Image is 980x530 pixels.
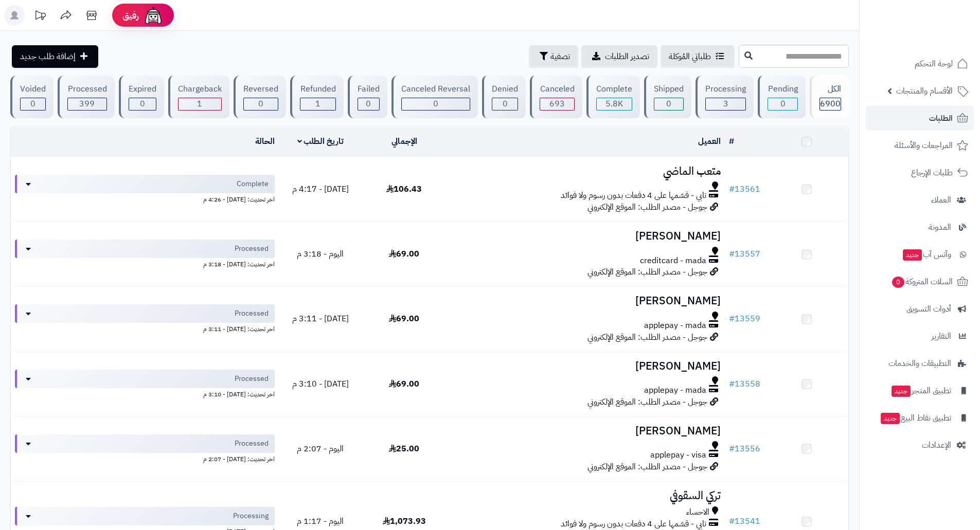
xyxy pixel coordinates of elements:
h3: [PERSON_NAME] [450,295,721,307]
span: 0 [433,98,438,110]
div: 5803 [597,98,632,110]
span: جديد [881,413,900,424]
span: 399 [79,98,95,110]
span: الاحساء [686,506,709,518]
span: رفيق [122,9,139,22]
div: 399 [68,98,106,110]
span: لوحة التحكم [915,57,953,71]
span: # [729,313,735,325]
a: تطبيق نقاط البيعجديد [866,406,974,430]
span: [DATE] - 3:11 م [292,313,349,325]
span: المراجعات والأسئلة [895,138,953,153]
a: طلبات الإرجاع [866,160,974,185]
a: طلباتي المُوكلة [661,45,735,68]
a: التطبيقات والخدمات [866,351,974,376]
span: 0 [780,98,786,110]
div: Processed [67,83,106,95]
span: طلباتي المُوكلة [669,50,711,63]
span: اليوم - 1:17 م [297,515,344,527]
span: # [729,183,735,195]
a: # [729,135,734,148]
div: Canceled [540,83,574,95]
div: اخر تحديث: [DATE] - 2:07 م [15,453,275,464]
span: جوجل - مصدر الطلب: الموقع الإلكتروني [587,461,707,473]
a: لوحة التحكم [866,51,974,76]
span: 106.43 [386,183,422,195]
a: الحالة [255,135,275,148]
span: [DATE] - 3:10 م [292,378,349,390]
h3: [PERSON_NAME] [450,230,721,242]
a: #13541 [729,515,760,527]
span: 0 [503,98,508,110]
span: اليوم - 2:07 م [297,443,344,455]
span: تابي - قسّمها على 4 دفعات بدون رسوم ولا فوائد [561,518,706,530]
span: 0 [30,98,35,110]
div: 0 [129,98,156,110]
span: Processed [235,374,269,384]
span: تطبيق نقاط البيع [880,411,951,425]
span: Complete [237,179,269,189]
div: Processing [705,83,746,95]
span: طلبات الإرجاع [911,166,953,180]
div: Refunded [300,83,335,95]
span: 25.00 [389,443,419,455]
span: أدوات التسويق [906,302,951,316]
span: 1 [197,98,202,110]
a: الإجمالي [391,135,417,148]
span: الإعدادات [922,438,951,452]
a: Denied 0 [480,76,528,118]
span: # [729,515,735,527]
span: 1,073.93 [383,515,426,527]
a: وآتس آبجديد [866,242,974,267]
span: 6900 [820,98,841,110]
span: 69.00 [389,248,419,260]
span: إضافة طلب جديد [20,50,76,63]
a: الطلبات [866,106,974,131]
div: Expired [129,83,156,95]
h3: [PERSON_NAME] [450,425,721,437]
span: 0 [140,98,145,110]
a: الإعدادات [866,433,974,458]
span: جوجل - مصدر الطلب: الموقع الإلكتروني [587,266,707,278]
a: تطبيق المتجرجديد [866,378,974,403]
a: الكل6900 [808,76,851,118]
span: وآتس آب [902,247,951,262]
a: تصدير الطلبات [581,45,657,68]
span: 693 [549,98,565,110]
h3: متعب الماضي [450,166,721,177]
a: #13558 [729,378,760,390]
span: 69.00 [389,378,419,390]
a: Complete 5.8K [584,76,642,118]
span: applepay - mada [644,385,706,396]
span: التقارير [932,329,951,343]
a: العملاء [866,188,974,212]
a: إضافة طلب جديد [12,45,98,68]
span: # [729,378,735,390]
a: Chargeback 1 [166,76,231,118]
span: جديد [903,249,922,261]
a: المراجعات والأسئلة [866,133,974,158]
span: 5.8K [605,98,623,110]
span: Processed [235,438,269,449]
span: applepay - mada [644,320,706,332]
div: 0 [21,98,45,110]
span: التطبيقات والخدمات [888,356,951,371]
span: 69.00 [389,313,419,325]
span: applepay - visa [650,449,706,461]
img: ai-face.png [143,5,164,26]
img: logo-2.png [910,9,970,31]
div: Reversed [243,83,278,95]
span: [DATE] - 4:17 م [292,183,349,195]
span: الطلبات [929,111,953,125]
a: Failed 0 [346,76,389,118]
h3: [PERSON_NAME] [450,360,721,372]
div: اخر تحديث: [DATE] - 4:26 م [15,193,275,204]
div: 1 [179,98,221,110]
a: Refunded 1 [288,76,345,118]
div: 1 [300,98,335,110]
div: 0 [654,98,683,110]
span: جديد [892,386,911,397]
div: Failed [358,83,380,95]
div: 0 [244,98,278,110]
span: العملاء [931,193,951,207]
